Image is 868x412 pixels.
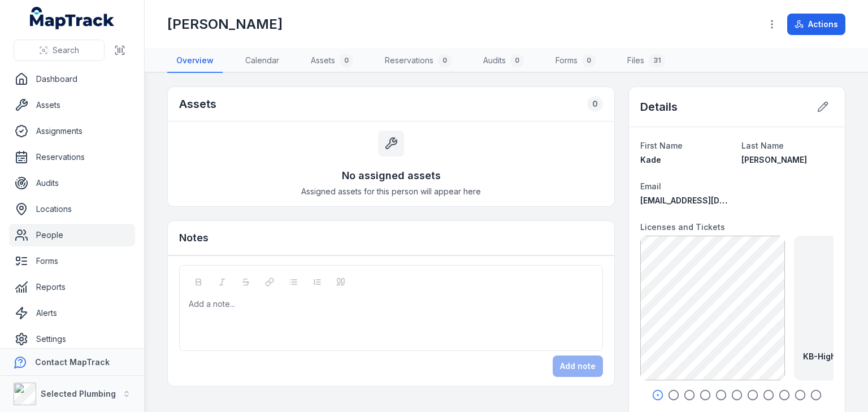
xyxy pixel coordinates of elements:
[438,54,452,67] div: 0
[179,230,209,246] h3: Notes
[640,99,678,115] h2: Details
[510,54,524,67] div: 0
[9,146,135,168] a: Reservations
[587,96,603,112] div: 0
[640,196,776,205] span: [EMAIL_ADDRESS][DOMAIN_NAME]
[640,141,683,150] span: First Name
[236,49,288,73] a: Calendar
[340,54,353,67] div: 0
[9,198,135,220] a: Locations
[640,155,661,164] span: Kade
[582,54,596,67] div: 0
[30,7,115,29] a: MapTrack
[9,94,135,116] a: Assets
[14,40,105,61] button: Search
[35,357,110,367] strong: Contact MapTrack
[53,45,79,56] span: Search
[9,250,135,272] a: Forms
[9,172,135,194] a: Audits
[302,49,362,73] a: Assets0
[9,120,135,142] a: Assignments
[179,96,216,112] h2: Assets
[9,224,135,246] a: People
[41,389,116,398] strong: Selected Plumbing
[787,14,845,35] button: Actions
[342,168,441,184] h3: No assigned assets
[546,49,605,73] a: Forms0
[167,49,223,73] a: Overview
[618,49,674,73] a: Files31
[9,328,135,350] a: Settings
[649,54,665,67] div: 31
[474,49,533,73] a: Audits0
[376,49,461,73] a: Reservations0
[640,181,661,191] span: Email
[640,222,725,232] span: Licenses and Tickets
[9,302,135,324] a: Alerts
[167,15,283,33] h1: [PERSON_NAME]
[9,68,135,90] a: Dashboard
[9,276,135,298] a: Reports
[741,155,807,164] span: [PERSON_NAME]
[741,141,784,150] span: Last Name
[301,186,481,197] span: Assigned assets for this person will appear here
